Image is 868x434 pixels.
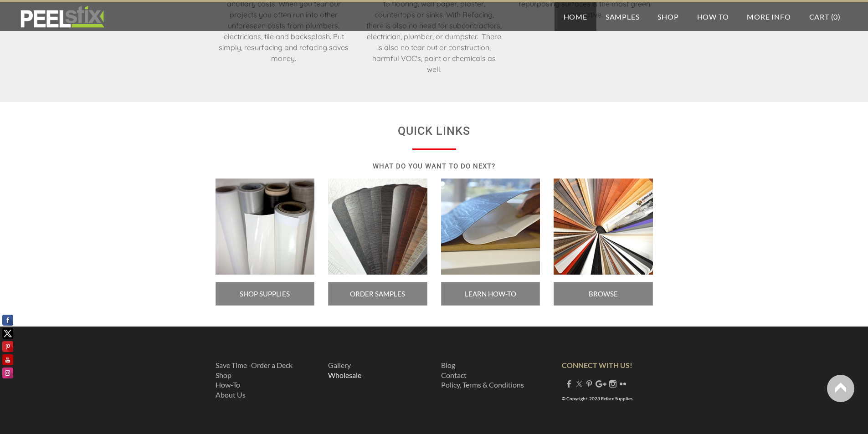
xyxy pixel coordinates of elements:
font: © Copyright 2023 Reface Supplies [562,396,632,401]
h6: QUICK LINKS [216,120,653,142]
a: Gallery​ [328,361,351,369]
a: About Us [216,390,246,399]
strong: CONNECT WITH US! [562,361,632,369]
a: Twitter [575,379,583,388]
a: ORDER SAMPLES [328,282,427,306]
a: Blog [441,361,455,369]
a: LEARN HOW-TO [441,282,540,306]
img: Picture [554,179,653,275]
img: Picture [441,179,540,275]
a: ​Wholesale [328,371,361,379]
a: BROWSE COLORS [554,282,653,306]
a: Flickr [619,379,627,388]
a: How-To [216,380,240,389]
font: ​ [328,361,361,379]
a: Samples [596,2,649,31]
a: Shop [648,2,688,31]
a: Save Time -Order a Deck [216,361,293,369]
a: Policy, Terms & Conditions [441,380,524,389]
a: More Info [738,2,800,31]
a: Contact [441,371,467,379]
a: SHOP SUPPLIES [216,282,315,306]
a: Instagram [609,379,616,388]
a: How To [688,2,738,31]
a: Plus [596,379,606,388]
a: Pinterest [586,379,593,388]
img: Picture [216,179,315,275]
a: Shop [216,371,231,379]
a: Facebook [565,379,573,388]
img: Picture [328,179,427,275]
span: 0 [833,12,838,21]
a: Cart (0) [800,2,850,31]
a: Home [555,2,596,31]
h6: WHAT DO YOU WANT TO DO NEXT? [216,159,653,174]
img: REFACE SUPPLIES [18,5,106,28]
